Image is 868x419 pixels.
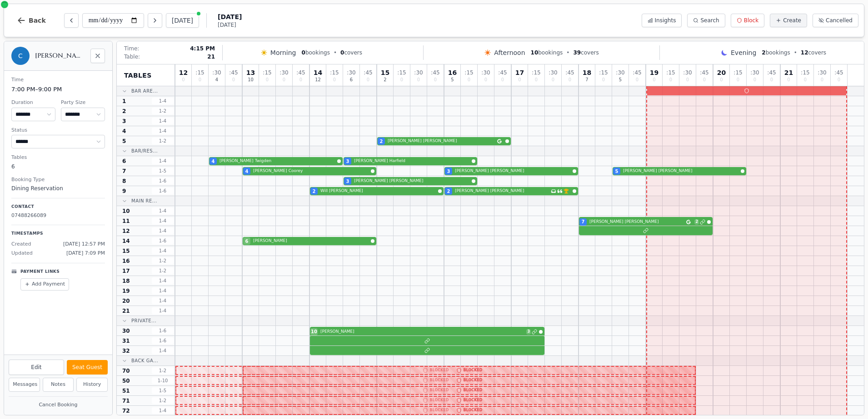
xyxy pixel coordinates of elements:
span: : 45 [296,70,305,75]
span: 12 [801,49,808,56]
span: 1 - 6 [152,337,174,344]
p: Payment Links [20,269,60,275]
span: 7 [122,168,126,175]
span: 32 [122,347,130,355]
span: : 15 [532,70,540,75]
span: 5 [615,168,619,175]
span: 0 [468,78,470,82]
span: 4 [215,78,218,82]
span: Private... [131,317,156,324]
span: : 30 [212,70,221,75]
span: 0 [333,78,336,82]
span: 1 - 2 [152,267,174,274]
span: 0 [686,78,689,82]
span: 7 [582,218,585,225]
span: 0 [501,78,504,82]
span: 0 [770,78,773,82]
button: Cancel Booking [9,399,108,411]
span: [PERSON_NAME] [PERSON_NAME] [455,188,549,194]
span: 0 [753,78,756,82]
span: 0 [669,78,672,82]
span: 19 [122,287,130,295]
span: [PERSON_NAME] [320,329,524,335]
span: : 15 [666,70,675,75]
span: : 30 [347,70,355,75]
span: : 45 [498,70,507,75]
span: : 15 [464,70,473,75]
span: 1 - 2 [152,367,174,374]
span: 31 [122,337,130,345]
span: : 45 [364,70,372,75]
span: : 30 [683,70,692,75]
span: [PERSON_NAME] [PERSON_NAME] [589,219,684,225]
span: 16 [448,69,457,76]
dt: Party Size [61,99,105,107]
span: 0 [737,78,739,82]
span: 14 [314,69,322,76]
span: : 30 [481,70,490,75]
dd: 6 [11,163,105,171]
span: 0 [182,78,185,82]
span: Main Re... [131,197,157,204]
span: 1 - 4 [152,287,174,294]
span: 21 [207,53,215,60]
span: 1 - 6 [152,237,174,244]
span: : 15 [801,70,809,75]
span: 0 [299,78,302,82]
span: 1 - 4 [152,128,174,134]
span: : 30 [414,70,423,75]
button: History [76,378,108,392]
span: : 45 [767,70,776,75]
span: 0 [434,78,437,82]
p: 07488266089 [11,212,105,220]
span: 5 [122,138,126,145]
span: 0 [804,78,807,82]
span: Bar/Res... [131,148,158,154]
span: 19 [650,69,658,76]
span: 0 [283,78,285,82]
span: [DATE] [218,21,242,29]
p: Timestamps [11,231,105,237]
span: 0 [821,78,823,82]
span: 1 [122,98,126,105]
span: : 45 [633,70,641,75]
span: [PERSON_NAME] Harfield [354,158,470,164]
span: bookings [762,49,790,56]
span: 1 - 4 [152,207,174,214]
dd: 7:00 PM – 9:00 PM [11,85,105,94]
span: : 30 [818,70,826,75]
span: 10 [311,328,317,335]
span: 2 [694,219,699,225]
span: covers [801,49,826,56]
span: 21 [784,69,793,76]
button: Seat Guest [67,360,108,375]
span: • [566,49,569,56]
span: : 30 [750,70,759,75]
span: Tables [124,71,152,80]
span: 8 [122,177,126,185]
span: [PERSON_NAME] [PERSON_NAME] [354,178,470,184]
span: 15 [122,247,130,255]
span: 1 - 6 [152,177,174,184]
span: 20 [122,297,130,305]
div: C [11,47,30,65]
span: 2 [447,188,450,195]
span: 2 [762,49,765,56]
span: 1 - 4 [152,217,174,224]
span: 0 [653,78,655,82]
span: 0 [302,49,305,56]
span: 10 [248,78,254,82]
span: 3 [526,329,531,335]
span: 10 [531,49,539,56]
span: 5 [451,78,454,82]
span: Created [11,241,31,248]
span: 0 [400,78,403,82]
span: Evening [731,48,756,57]
span: : 15 [195,70,204,75]
svg: Google booking [497,139,502,143]
span: 1 - 4 [152,247,174,254]
span: 0 [838,78,840,82]
button: Messages [9,378,40,392]
span: 14 [122,237,130,245]
dt: Tables [11,154,105,162]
